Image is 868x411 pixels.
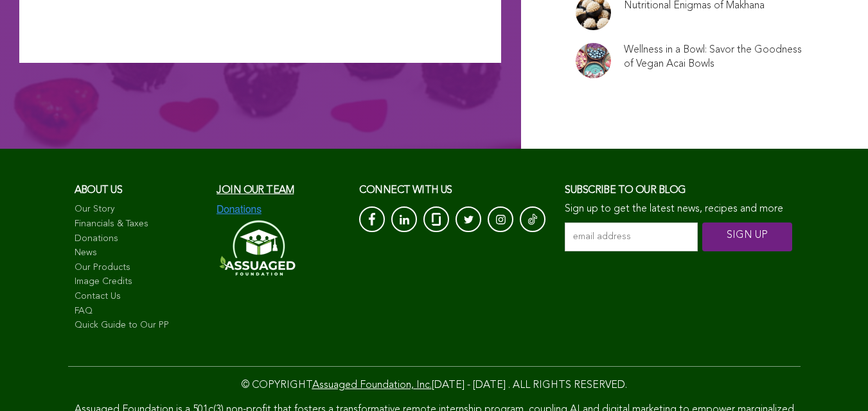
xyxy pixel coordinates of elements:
input: email address [565,222,698,251]
a: Image Credits [75,276,204,289]
a: Wellness in a Bowl: Savor the Goodness of Vegan Acai Bowls [624,43,802,71]
img: Donations [217,204,261,215]
a: Contact Us [75,290,204,303]
a: Our Story [75,203,204,216]
a: Donations [75,233,204,246]
a: FAQ [75,305,204,318]
a: Our Products [75,262,204,274]
a: Assuaged Foundation, Inc. [312,380,432,390]
a: News [75,247,204,260]
a: Quick Guide to Our PP [75,319,204,332]
img: glassdoor_White [432,213,441,226]
a: Financials & Taxes [75,218,204,231]
span: CONNECT with us [359,185,452,196]
span: © COPYRIGHT [DATE] - [DATE] . ALL RIGHTS RESERVED. [242,380,627,390]
p: Sign up to get the latest news, recipes and more [565,203,793,215]
img: Tik-Tok-Icon [528,213,537,226]
img: Assuaged-Foundation-Logo-White [217,216,296,280]
h3: Subscribe to our blog [565,181,793,200]
a: Join our team [217,185,294,196]
span: About us [75,185,123,196]
iframe: Chat Widget [804,349,868,411]
input: SIGN UP [702,222,792,251]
